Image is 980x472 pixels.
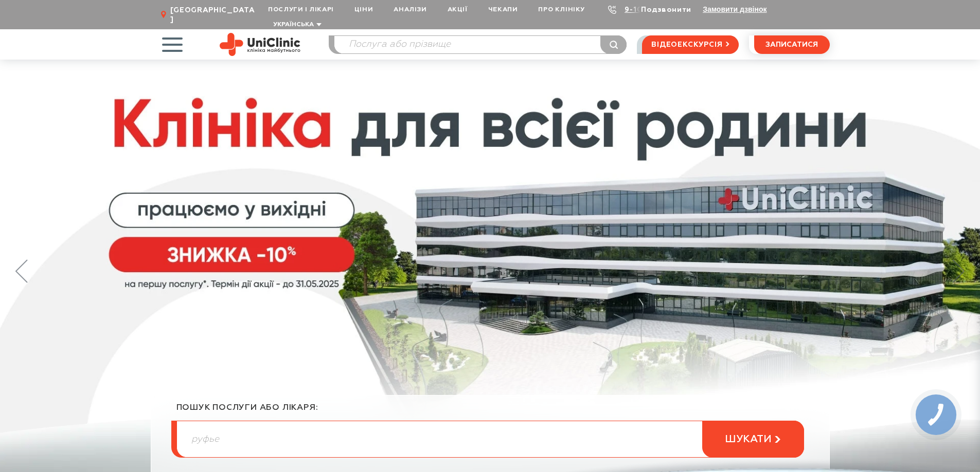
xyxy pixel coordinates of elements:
span: записатися [765,41,818,48]
input: Послуга або прізвище [177,421,804,457]
a: 9-103 [625,6,647,13]
button: шукати [702,421,804,458]
span: шукати [725,433,772,446]
img: Uniclinic [220,33,300,56]
a: відеоекскурсія [642,35,738,54]
span: Українська [273,22,314,28]
a: Подзвонити [641,6,691,13]
div: пошук послуги або лікаря: [176,403,804,421]
button: записатися [754,35,830,54]
span: відеоекскурсія [651,36,722,53]
button: Українська [271,21,322,29]
span: [GEOGRAPHIC_DATA] [170,6,258,24]
button: Замовити дзвінок [703,5,767,13]
input: Послуга або прізвище [334,36,627,53]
